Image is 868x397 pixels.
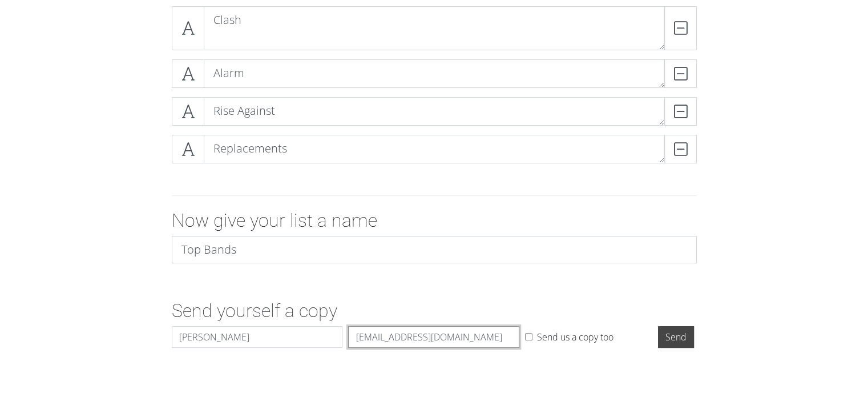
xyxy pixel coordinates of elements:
[536,330,613,344] label: Send us a copy too
[348,326,519,348] input: Email Address
[172,326,343,348] input: Name
[172,300,697,322] h2: Send yourself a copy
[658,326,694,348] input: Send
[172,210,697,231] h2: Now give your list a name
[172,236,697,263] input: My amazing list...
